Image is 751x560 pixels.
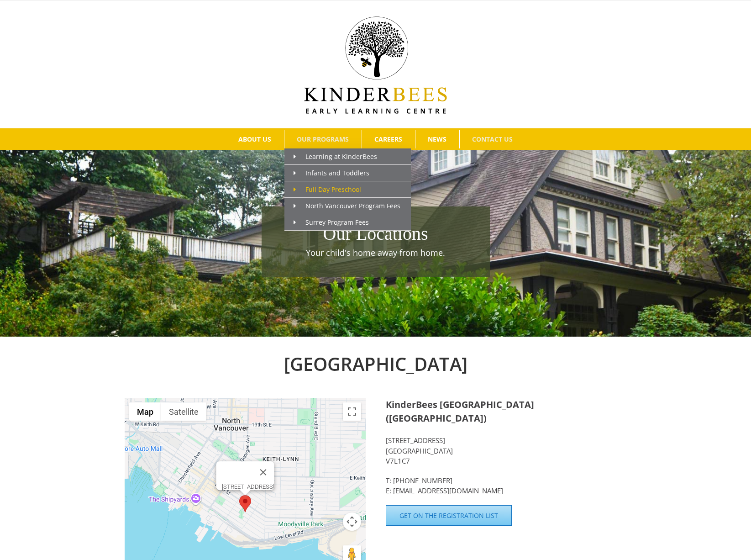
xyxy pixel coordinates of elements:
nav: Main Menu [14,128,737,150]
button: Toggle fullscreen view [343,402,361,421]
span: OUR PROGRAMS [297,136,349,143]
a: Surrey Program Fees [284,214,411,231]
a: Get on the Registration List [386,505,512,526]
span: Full Day Preschool [294,185,361,194]
div: [STREET_ADDRESS] [221,483,274,490]
a: T: [PHONE_NUMBER] [386,476,452,485]
h2: [GEOGRAPHIC_DATA] [125,350,627,378]
a: Learning at KinderBees [284,148,411,165]
span: NEWS [428,136,446,143]
a: NEWS [415,130,459,148]
a: Infants and Toddlers [284,165,411,181]
a: CONTACT US [460,130,525,148]
strong: KinderBees [GEOGRAPHIC_DATA] ([GEOGRAPHIC_DATA]) [386,398,534,424]
a: OUR PROGRAMS [284,130,362,148]
span: CONTACT US [472,136,513,143]
span: North Vancouver Program Fees [294,201,400,210]
a: CAREERS [362,130,415,148]
span: Get on the Registration List [399,512,498,519]
a: Full Day Preschool [284,181,411,198]
p: [STREET_ADDRESS] [GEOGRAPHIC_DATA] V7L1C7 [386,435,627,466]
span: Learning at KinderBees [294,152,377,161]
a: North Vancouver Program Fees [284,198,411,214]
button: Show street map [129,402,161,421]
p: Your child's home away from home. [266,247,485,259]
span: ABOUT US [238,136,271,143]
button: Show satellite imagery [161,402,206,421]
button: Close [252,461,274,483]
span: Surrey Program Fees [294,218,369,227]
span: Infants and Toddlers [294,169,369,177]
a: ABOUT US [226,130,284,148]
a: E: [EMAIL_ADDRESS][DOMAIN_NAME] [386,486,503,495]
span: CAREERS [374,136,402,143]
h1: Our Locations [266,221,485,247]
img: Kinder Bees Logo [304,16,447,114]
button: Map camera controls [343,512,361,531]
